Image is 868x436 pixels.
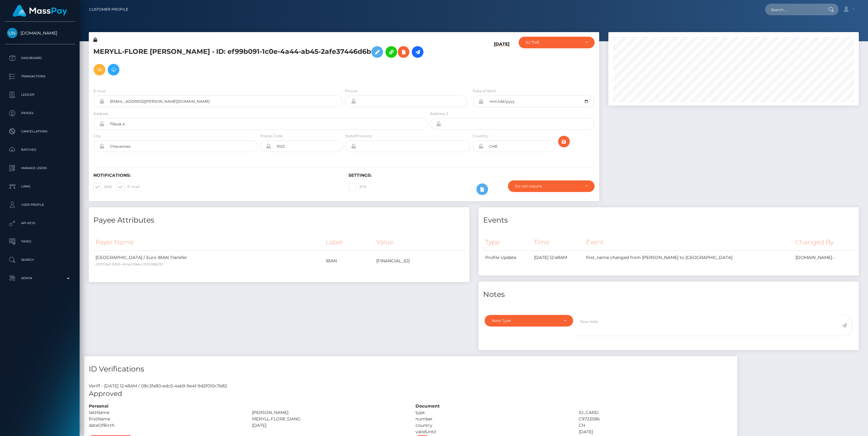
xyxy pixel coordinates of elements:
[89,364,733,375] h4: ID Verifications
[5,50,75,66] a: Dashboard
[345,133,372,139] label: State/Province
[260,133,283,139] label: Postal Code
[5,252,75,268] a: Search
[411,409,574,416] div: type
[93,133,101,139] label: City
[345,88,357,94] label: Phone
[5,197,75,212] a: User Profile
[7,182,73,191] p: Links
[96,262,163,266] small: d57013e2-92b6-4b4a-92ee-c353c268d7c1
[374,251,464,271] td: [FINANCIAL_ID]
[793,234,854,251] th: Changed By
[412,46,423,58] a: Initiate Payout
[84,383,737,389] div: Veriff - [DATE] 12:48AM / 08c3fa80-edc0-4ab9-9e4f-9d2f010c7b82
[411,422,574,429] div: country
[84,409,247,416] div: lastName
[117,183,139,191] label: E-mail
[7,28,17,38] img: Unlockt.me
[7,219,73,228] p: API Keys
[411,429,574,435] div: validUntil
[89,403,108,409] strong: Personal
[93,43,424,79] h5: MERYLL-FLORE [PERSON_NAME] - ID: ef99b091-1c0e-4a44-ab45-2afe37446d6b
[348,173,594,178] h6: Settings:
[374,234,464,251] th: Value
[93,111,108,116] label: Address
[7,145,73,154] p: Batches
[430,111,448,116] label: Address 2
[574,422,737,429] div: CH
[793,251,854,265] td: [DOMAIN_NAME] -
[7,90,73,99] p: Ledger
[13,5,67,17] img: MassPay Logo
[89,3,128,16] a: Customer Profile
[415,403,440,409] strong: Document
[515,184,580,189] div: Do not require
[7,274,73,283] p: Admin
[483,234,532,251] th: Type
[485,315,573,327] button: Note Type
[473,133,488,139] label: Country
[574,409,737,416] div: ID_CARD
[5,271,75,286] a: Admin
[7,72,73,81] p: Transactions
[7,127,73,136] p: Cancellations
[494,42,509,81] h6: [DATE]
[5,179,75,194] a: Links
[584,251,793,265] td: first_name changed from [PERSON_NAME] to [GEOGRAPHIC_DATA]
[93,251,324,271] td: [GEOGRAPHIC_DATA] / Euro IBAN Transfer
[7,164,73,173] p: Manage Users
[5,161,75,176] a: Manage Users
[7,109,73,118] p: Payees
[5,124,75,139] a: Cancellations
[483,215,855,226] h4: Events
[532,234,584,251] th: Time
[7,54,73,63] p: Dashboard
[93,215,465,226] h4: Payee Attributes
[519,37,595,48] button: ACTIVE
[247,409,411,416] div: [PERSON_NAME]
[5,216,75,231] a: API Keys
[324,234,374,251] th: Label
[7,200,73,209] p: User Profile
[93,183,112,191] label: SMS
[5,69,75,84] a: Transactions
[5,142,75,157] a: Batches
[7,237,73,246] p: Taxes
[348,183,366,191] label: 2FA
[574,416,737,422] div: C9723586
[5,234,75,249] a: Taxes
[84,422,247,429] div: dateOfBirth
[93,173,339,178] h6: Notifications:
[247,422,411,429] div: [DATE]
[473,88,496,94] label: Date of Birth
[5,30,75,36] span: [DOMAIN_NAME]
[411,416,574,422] div: number
[508,180,594,192] button: Do not require
[7,255,73,264] p: Search
[89,389,733,399] h5: Approved
[574,429,737,435] div: [DATE]
[526,40,581,45] div: ACTIVE
[492,318,559,323] div: Note Type
[483,251,532,265] td: Profile Update
[532,251,584,265] td: [DATE] 12:48AM
[584,234,793,251] th: Event
[5,105,75,121] a: Payees
[84,416,247,422] div: firstName
[247,416,411,422] div: MERYLL-FLORE SIANG
[93,234,324,251] th: Payer Name
[93,88,105,94] label: E-mail
[483,289,855,300] h4: Notes
[324,251,374,271] td: IBAN
[5,87,75,102] a: Ledger
[765,4,823,15] input: Search...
